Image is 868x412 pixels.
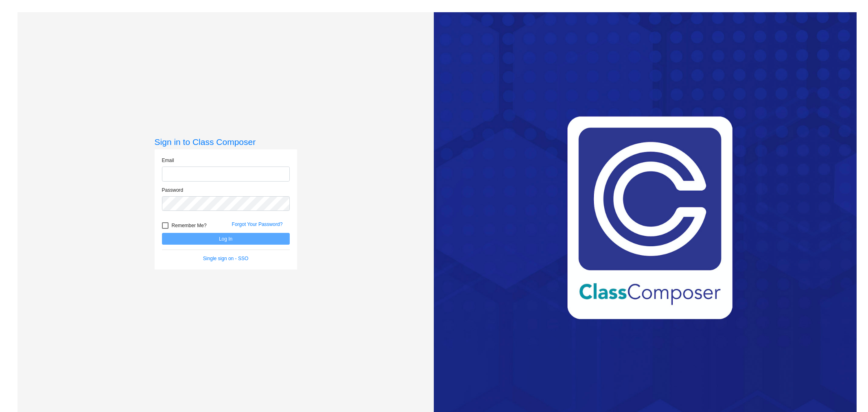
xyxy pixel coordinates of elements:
[162,186,184,194] label: Password
[203,256,248,261] a: Single sign on - SSO
[172,221,207,230] span: Remember Me?
[162,157,174,164] label: Email
[162,233,290,245] button: Log In
[232,221,283,227] a: Forgot Your Password?
[155,137,297,147] h3: Sign in to Class Composer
